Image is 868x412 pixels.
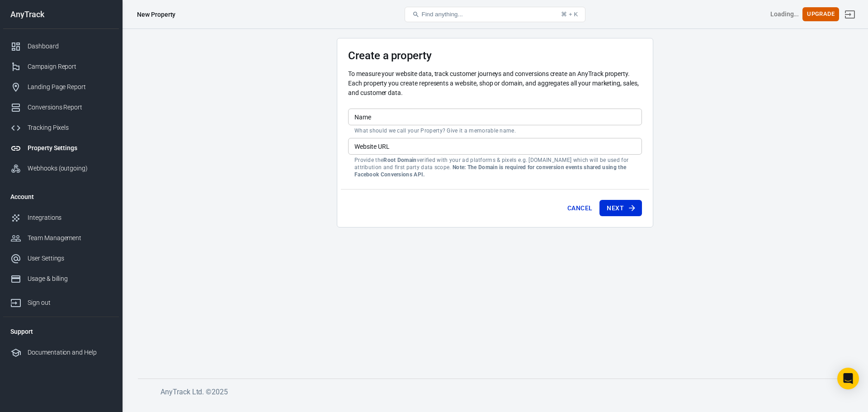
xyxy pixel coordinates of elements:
[137,10,175,19] div: New Property
[3,10,119,19] div: AnyTrack
[3,118,119,138] a: Tracking Pixels
[839,4,861,25] a: Sign out
[28,348,112,357] div: Documentation and Help
[383,157,416,163] strong: Root Domain
[837,368,859,389] div: Open Intercom Messenger
[599,200,642,217] button: Next
[3,158,119,179] a: Webhooks (outgoing)
[3,77,119,97] a: Landing Page Report
[421,11,462,18] span: Find anything...
[564,200,596,217] button: Cancel
[28,233,112,243] div: Team Management
[3,57,119,77] a: Campaign Report
[28,143,112,153] div: Property Settings
[348,49,642,62] h3: Create a property
[3,208,119,228] a: Integrations
[348,69,642,98] p: To measure your website data, track customer journeys and conversions create an AnyTrack property...
[3,248,119,269] a: User Settings
[28,254,112,263] div: User Settings
[348,109,642,125] input: Your Website Name
[28,274,112,284] div: Usage & billing
[770,9,799,19] div: Account id: <>
[802,7,839,21] button: Upgrade
[3,97,119,118] a: Conversions Report
[348,138,642,155] input: example.com
[3,138,119,158] a: Property Settings
[28,164,112,173] div: Webhooks (outgoing)
[28,123,112,133] div: Tracking Pixels
[405,7,585,22] button: Find anything...⌘ + K
[354,164,626,178] strong: Note: The Domain is required for conversion events shared using the Facebook Conversions API.
[354,127,636,134] p: What should we call your Property? Give it a memorable name.
[3,228,119,248] a: Team Management
[160,386,839,398] h6: AnyTrack Ltd. © 2025
[354,156,636,178] p: Provide the verified with your ad platforms & pixels e.g. [DOMAIN_NAME] which will be used for at...
[28,42,112,51] div: Dashboard
[3,186,119,208] li: Account
[28,82,112,92] div: Landing Page Report
[3,36,119,57] a: Dashboard
[28,62,112,71] div: Campaign Report
[28,213,112,223] div: Integrations
[28,103,112,112] div: Conversions Report
[3,289,119,313] a: Sign out
[3,269,119,289] a: Usage & billing
[28,298,112,308] div: Sign out
[3,321,119,342] li: Support
[561,11,578,18] div: ⌘ + K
